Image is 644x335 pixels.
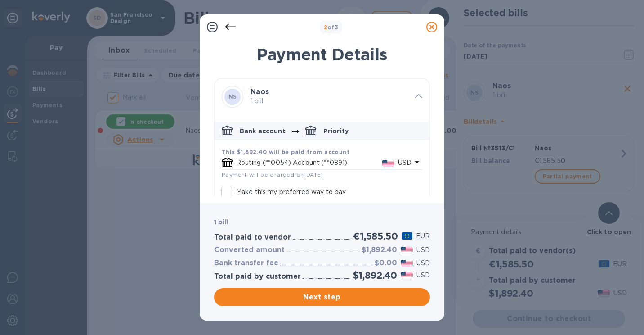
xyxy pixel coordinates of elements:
h3: Total paid to vendor [214,233,291,242]
h3: Total paid by customer [214,272,301,281]
h2: €1,585.50 [353,231,398,242]
span: 2 [324,24,327,31]
p: Priority [323,127,349,136]
div: default-method [215,118,429,290]
p: USD [416,271,430,280]
button: Next step [214,288,430,306]
p: Make this my preferred way to pay [236,187,346,197]
p: Routing (**0054) Account (**0891) [236,158,382,167]
p: USD [416,258,430,268]
b: NS [228,93,237,100]
b: Naos [250,87,269,96]
h3: $0.00 [375,259,397,267]
h1: Payment Details [214,45,430,64]
p: Bank account [240,127,286,136]
span: Next step [221,292,423,303]
p: 1 bill [250,96,408,106]
img: USD [401,272,413,278]
b: of 3 [324,24,339,31]
p: USD [416,245,430,255]
div: NSNaos 1 bill [215,79,429,115]
b: This $1,892.40 will be paid from account [222,149,349,155]
img: USD [401,247,413,253]
span: Payment will be charged on [DATE] [222,171,323,178]
p: EUR [416,231,430,241]
h3: $1,892.40 [362,246,397,254]
b: 1 bill [214,218,228,226]
h2: $1,892.40 [353,270,397,281]
img: USD [382,160,394,166]
p: USD [398,158,411,167]
h3: Converted amount [214,246,285,254]
h3: Bank transfer fee [214,259,278,267]
img: USD [401,260,413,266]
